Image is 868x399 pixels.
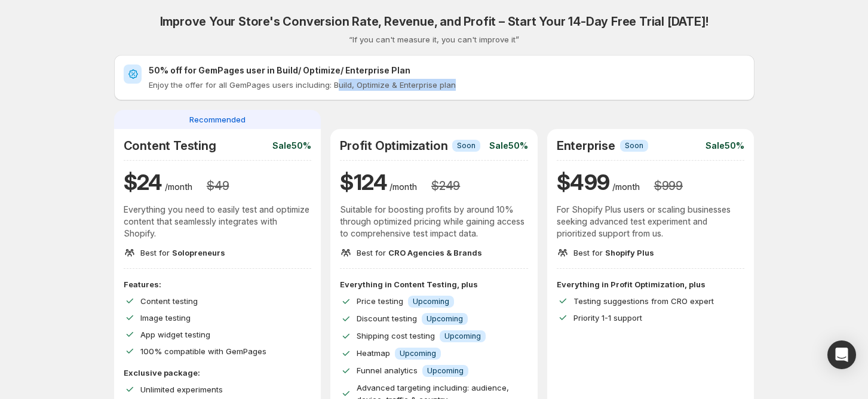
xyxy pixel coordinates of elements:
p: /month [165,181,192,193]
p: Features: [124,278,312,290]
p: Best for [357,247,482,259]
p: /month [612,181,640,193]
h3: $ 49 [207,179,229,193]
h1: $ 24 [124,168,162,197]
p: Sale 50% [706,140,744,152]
span: Content testing [140,296,198,306]
span: Recommended [189,113,246,125]
p: Best for [573,247,654,259]
p: Everything in Profit Optimization, plus [557,278,745,290]
span: Testing suggestions from CRO expert [573,296,714,306]
p: For Shopify Plus users or scaling businesses seeking advanced test experiment and prioritized sup... [557,204,745,240]
span: Price testing [357,296,403,306]
span: App widget testing [140,330,210,339]
span: Image testing [140,313,191,323]
h1: $ 124 [340,168,387,197]
span: Upcoming [400,349,436,358]
span: Soon [457,141,476,151]
span: Upcoming [427,366,464,376]
h3: $ 999 [654,179,683,193]
span: Upcoming [444,332,481,341]
span: Upcoming [427,314,463,324]
span: Upcoming [413,297,449,306]
p: Sale 50% [272,140,311,152]
p: “If you can't measure it, you can't improve it” [349,33,519,45]
p: Exclusive package: [124,367,312,379]
h2: Improve Your Store's Conversion Rate, Revenue, and Profit – Start Your 14-Day Free Trial [DATE]! [160,14,708,29]
span: Solopreneurs [172,248,225,257]
span: Discount testing [357,314,417,323]
p: Enjoy the offer for all GemPages users including: Build, Optimize & Enterprise plan [149,79,745,91]
h3: $ 249 [431,179,460,193]
span: CRO Agencies & Brands [388,248,482,257]
p: Best for [140,247,225,259]
p: Suitable for boosting profits by around 10% through optimized pricing while gaining access to com... [340,204,528,240]
h2: Enterprise [557,139,615,153]
span: Funnel analytics [357,366,418,375]
p: Everything in Content Testing, plus [340,278,528,290]
div: Open Intercom Messenger [827,340,856,369]
span: Heatmap [357,348,390,358]
p: /month [389,181,417,193]
h2: 50% off for GemPages user in Build/ Optimize/ Enterprise Plan [149,65,745,76]
h2: Content Testing [124,139,216,153]
span: Priority 1-1 support [573,313,642,323]
span: Soon [625,141,643,151]
p: Everything you need to easily test and optimize content that seamlessly integrates with Shopify. [124,204,312,240]
h2: Profit Optimization [340,139,447,153]
span: Shopify Plus [605,248,654,257]
span: 100% compatible with GemPages [140,346,266,356]
p: Sale 50% [489,140,528,152]
span: Shipping cost testing [357,331,435,340]
span: Unlimited experiments [140,385,223,394]
h1: $ 499 [557,168,610,197]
